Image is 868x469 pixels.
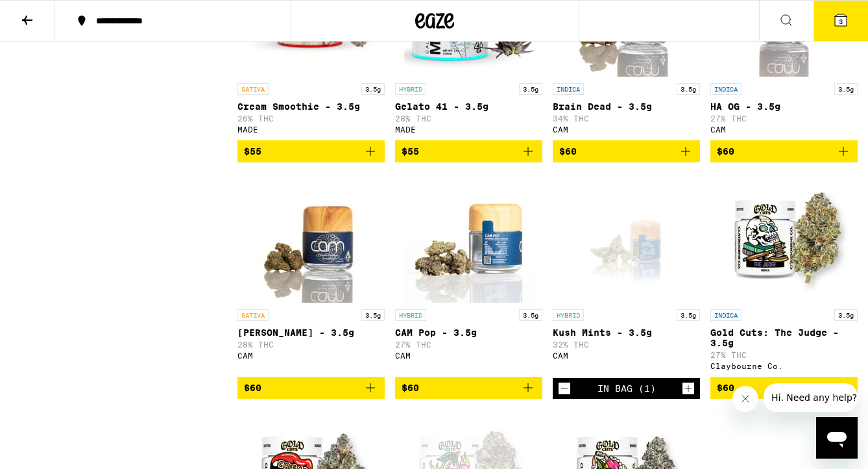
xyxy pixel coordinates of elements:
p: 28% THC [395,114,542,123]
p: Cream Smoothie - 3.5g [237,101,385,112]
p: 26% THC [237,114,385,123]
div: CAM [237,351,385,360]
div: MADE [395,125,542,134]
span: $60 [717,383,734,393]
span: $60 [402,383,419,393]
div: CAM [553,125,700,134]
a: Open page for Kush Mints - 3.5g from CAM [553,173,700,378]
p: 34% THC [553,114,700,123]
p: 3.5g [834,83,858,95]
p: 32% THC [553,340,700,349]
button: Add to bag [237,377,385,399]
p: 3.5g [361,83,385,95]
button: Add to bag [710,377,858,399]
p: CAM Pop - 3.5g [395,327,542,338]
p: 3.5g [677,83,700,95]
iframe: Close message [732,386,758,412]
p: SATIVA [237,309,269,321]
a: Open page for CAM Pop - 3.5g from CAM [395,173,542,377]
button: Add to bag [395,140,542,162]
button: Add to bag [710,140,858,162]
p: 27% THC [710,351,858,359]
iframe: Message from company [764,383,858,412]
a: Open page for Jack Herer - 3.5g from CAM [237,173,385,377]
div: CAM [553,351,700,360]
p: 27% THC [395,340,542,349]
img: CAM - Jack Herer - 3.5g [247,173,376,303]
p: INDICA [710,83,741,95]
p: 28% THC [237,340,385,349]
p: Gold Cuts: The Judge - 3.5g [710,327,858,348]
button: 3 [814,1,868,41]
p: 3.5g [519,83,542,95]
p: Gelato 41 - 3.5g [395,101,542,112]
span: $60 [559,146,577,157]
span: $55 [402,146,419,157]
button: Add to bag [237,140,385,162]
p: HYBRID [395,309,426,321]
p: [PERSON_NAME] - 3.5g [237,327,385,338]
button: Increment [682,382,695,395]
p: 3.5g [677,309,700,321]
span: 3 [839,18,843,25]
div: CAM [710,125,858,134]
div: Claybourne Co. [710,362,858,370]
p: SATIVA [237,83,269,95]
p: 3.5g [519,309,542,321]
div: In Bag (1) [597,383,656,394]
p: 27% THC [710,114,858,123]
p: Kush Mints - 3.5g [553,327,700,338]
p: INDICA [710,309,741,321]
button: Decrement [558,382,571,395]
p: Brain Dead - 3.5g [553,101,700,112]
span: $60 [717,146,734,157]
p: 3.5g [361,309,385,321]
p: HYBRID [395,83,426,95]
a: Open page for Gold Cuts: The Judge - 3.5g from Claybourne Co. [710,173,858,377]
span: $55 [244,146,261,157]
p: HYBRID [553,309,584,321]
span: $60 [244,383,261,393]
p: HA OG - 3.5g [710,101,858,112]
img: Claybourne Co. - Gold Cuts: The Judge - 3.5g [719,173,849,303]
div: CAM [395,351,542,360]
div: MADE [237,125,385,134]
img: CAM - CAM Pop - 3.5g [404,173,534,303]
p: 3.5g [834,309,858,321]
iframe: Button to launch messaging window [816,417,858,459]
button: Add to bag [553,140,700,162]
button: Add to bag [395,377,542,399]
p: INDICA [553,83,584,95]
